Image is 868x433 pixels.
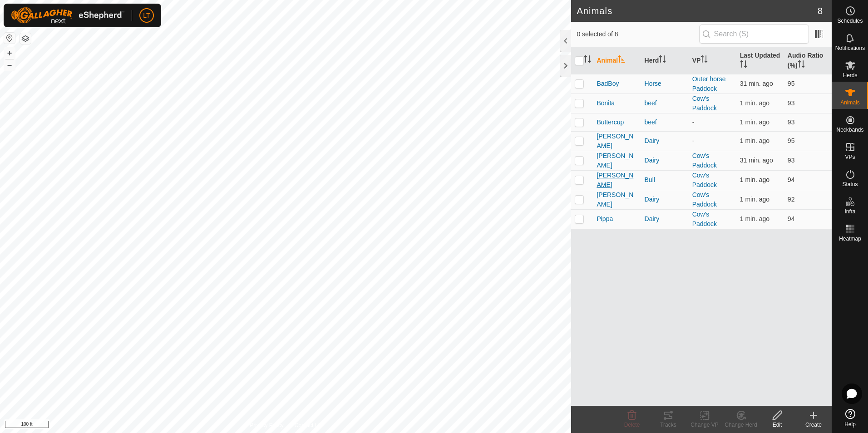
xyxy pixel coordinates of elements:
[593,47,641,74] th: Animal
[4,59,15,70] button: –
[788,80,795,87] span: 95
[645,118,685,127] div: beef
[788,99,795,107] span: 93
[736,47,784,74] th: Last Updated
[700,57,708,64] p-sorticon: Activate to sort
[689,47,736,74] th: VP
[645,79,685,89] div: Horse
[832,405,868,431] a: Help
[740,196,769,203] span: Aug 24, 2025, 11:03 AM
[577,5,817,16] h2: Animals
[788,176,795,183] span: 94
[597,151,637,170] span: [PERSON_NAME]
[645,156,685,165] div: Dairy
[692,75,726,92] a: Outer horse Paddock
[686,421,723,429] div: Change VP
[842,182,858,187] span: Status
[659,57,666,64] p-sorticon: Activate to sort
[597,98,615,108] span: Bonita
[845,154,855,160] span: VPs
[584,57,591,64] p-sorticon: Activate to sort
[837,18,863,24] span: Schedules
[692,152,717,169] a: Cow's Paddock
[788,137,795,144] span: 95
[692,95,717,112] a: Cow's Paddock
[143,11,150,20] span: LT
[740,176,769,183] span: Aug 24, 2025, 11:03 AM
[795,421,832,429] div: Create
[788,157,795,164] span: 93
[835,45,865,51] span: Notifications
[692,191,717,208] a: Cow's Paddock
[597,171,637,190] span: [PERSON_NAME]
[597,118,624,127] span: Buttercup
[645,136,685,146] div: Dairy
[788,215,795,222] span: 94
[740,62,747,69] p-sorticon: Activate to sort
[11,7,124,24] img: Gallagher Logo
[295,421,321,429] a: Contact Us
[740,215,769,222] span: Aug 24, 2025, 11:03 AM
[4,33,15,44] button: Reset Map
[836,127,863,133] span: Neckbands
[740,157,773,164] span: Aug 24, 2025, 10:33 AM
[645,175,685,185] div: Bull
[740,80,773,87] span: Aug 24, 2025, 10:33 AM
[624,422,640,428] span: Delete
[759,421,795,429] div: Edit
[618,57,625,64] p-sorticon: Activate to sort
[692,137,695,144] app-display-virtual-paddock-transition: -
[692,211,717,227] a: Cow's Paddock
[250,421,284,429] a: Privacy Policy
[840,100,860,105] span: Animals
[597,132,637,151] span: [PERSON_NAME]
[650,421,686,429] div: Tracks
[839,236,861,241] span: Heatmap
[699,25,809,44] input: Search (S)
[692,118,695,126] app-display-virtual-paddock-transition: -
[740,118,769,126] span: Aug 24, 2025, 11:03 AM
[723,421,759,429] div: Change Herd
[788,196,795,203] span: 92
[740,137,769,144] span: Aug 24, 2025, 11:03 AM
[784,47,832,74] th: Audio Ratio (%)
[20,33,31,44] button: Map Layers
[577,30,699,39] span: 0 selected of 8
[843,73,857,78] span: Herds
[818,4,823,18] span: 8
[844,209,855,214] span: Infra
[798,62,805,69] p-sorticon: Activate to sort
[740,99,769,107] span: Aug 24, 2025, 11:03 AM
[641,47,689,74] th: Herd
[788,118,795,126] span: 93
[4,48,15,59] button: +
[645,98,685,108] div: beef
[597,190,637,209] span: [PERSON_NAME]
[597,79,619,89] span: BadBoy
[597,214,613,224] span: Pippa
[645,195,685,204] div: Dairy
[645,214,685,224] div: Dairy
[692,172,717,188] a: Cow's Paddock
[844,422,856,427] span: Help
